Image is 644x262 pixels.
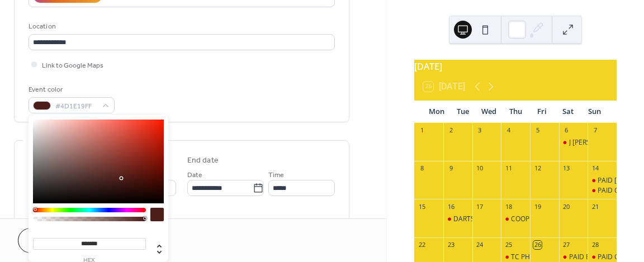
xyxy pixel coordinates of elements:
[476,126,484,135] div: 3
[501,253,530,262] div: TC PHYSIC NIGHT
[591,202,599,211] div: 21
[447,241,455,249] div: 23
[562,126,571,135] div: 6
[559,138,588,147] div: J NUNN C ROOM
[504,164,513,173] div: 11
[476,101,502,123] div: Wed
[29,84,112,96] div: Event color
[187,155,219,166] div: End date
[476,164,484,173] div: 10
[187,169,202,181] span: Date
[533,126,542,135] div: 5
[588,253,617,262] div: PAID C ROOM SOPHIE CHECKETTS
[476,241,484,249] div: 24
[504,241,513,249] div: 25
[511,215,591,224] div: COOP LOT COCKTAIL BAR
[511,253,566,262] div: TC PHYSIC NIGHT
[591,126,599,135] div: 7
[414,60,617,73] div: [DATE]
[418,164,426,173] div: 8
[555,101,581,123] div: Sat
[447,126,455,135] div: 2
[453,215,529,224] div: DARTS [PERSON_NAME]
[418,202,426,211] div: 15
[447,202,455,211] div: 16
[447,164,455,173] div: 9
[18,228,87,253] button: Cancel
[588,176,617,185] div: PAID LAURA B BAR CHRISTENING
[449,101,476,123] div: Tue
[423,101,449,123] div: Mon
[504,126,513,135] div: 4
[529,101,555,123] div: Fri
[559,253,588,262] div: PAID B BAR
[581,101,608,123] div: Sun
[42,60,103,72] span: Link to Google Maps
[418,126,426,135] div: 1
[533,164,542,173] div: 12
[533,202,542,211] div: 19
[562,164,571,173] div: 13
[591,241,599,249] div: 28
[501,215,530,224] div: COOP LOT COCKTAIL BAR
[55,101,97,112] span: #4D1E19FF
[29,21,333,32] div: Location
[569,253,605,262] div: PAID B BAR
[268,169,284,181] span: Time
[591,164,599,173] div: 14
[533,241,542,249] div: 26
[562,241,571,249] div: 27
[443,215,472,224] div: DARTS JULIE BAR
[418,241,426,249] div: 22
[588,186,617,196] div: PAID C ROOM CARRIGAN
[503,101,529,123] div: Thu
[476,202,484,211] div: 17
[562,202,571,211] div: 20
[504,202,513,211] div: 18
